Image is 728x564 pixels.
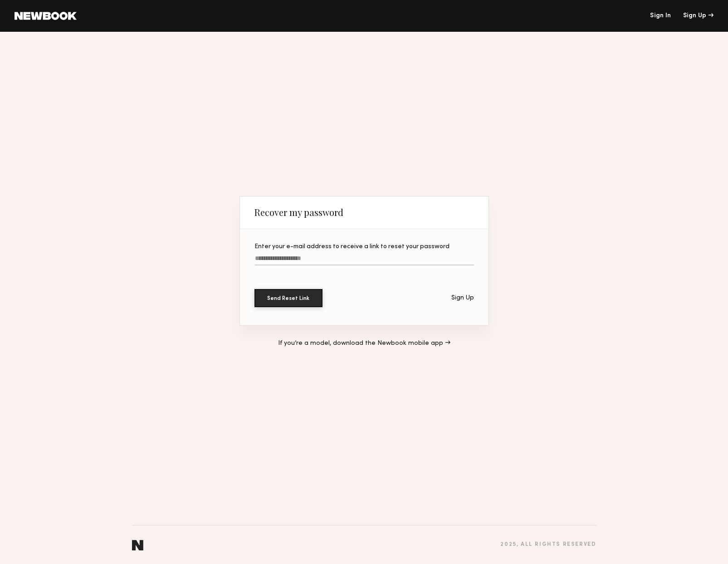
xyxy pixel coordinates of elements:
[254,289,322,307] button: Send Reset Link
[650,13,671,19] a: Sign In
[254,255,474,265] input: Enter your e-mail address to receive a link to reset your password
[278,340,450,347] a: If you’re a model, download the Newbook mobile app →
[451,295,474,301] div: Sign Up
[254,207,343,218] div: Recover my password
[500,542,596,548] div: 2025 , all rights reserved
[254,244,474,250] div: Enter your e-mail address to receive a link to reset your password
[683,13,713,19] div: Sign Up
